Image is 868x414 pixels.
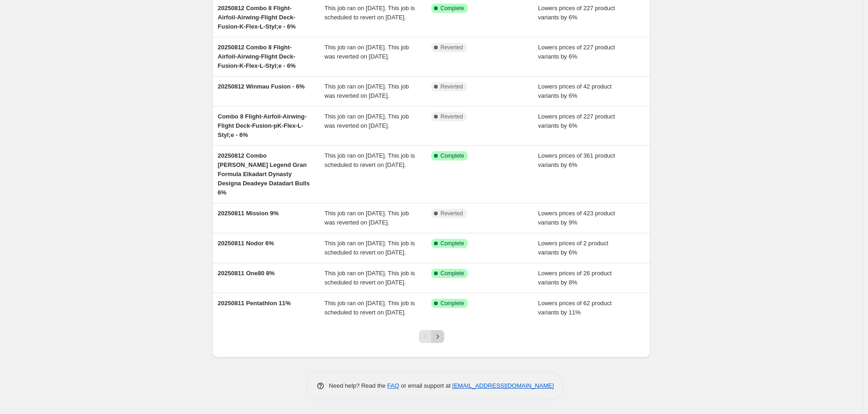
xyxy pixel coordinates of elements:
span: Reverted [440,113,463,120]
span: Lowers prices of 227 product variants by 6% [538,44,615,60]
span: This job ran on [DATE]. This job is scheduled to revert on [DATE]. [325,300,415,316]
span: This job ran on [DATE]. This job was reverted on [DATE]. [325,44,409,60]
span: This job ran on [DATE]. This job is scheduled to revert on [DATE]. [325,270,415,286]
span: This job ran on [DATE]. This job is scheduled to revert on [DATE]. [325,240,415,256]
span: Complete [440,300,464,307]
span: Lowers prices of 42 product variants by 6% [538,83,612,99]
span: Lowers prices of 2 product variants by 6% [538,240,608,256]
span: Lowers prices of 361 product variants by 6% [538,152,615,168]
span: Lowers prices of 423 product variants by 9% [538,210,615,226]
span: Need help? Read the [329,382,387,389]
span: Complete [440,240,464,247]
a: [EMAIL_ADDRESS][DOMAIN_NAME] [452,382,554,389]
span: Complete [440,152,464,160]
span: Lowers prices of 62 product variants by 11% [538,300,612,316]
span: 20250811 Nodor 6% [218,240,274,247]
span: Lowers prices of 26 product variants by 8% [538,270,612,286]
span: This job ran on [DATE]. This job was reverted on [DATE]. [325,113,409,129]
nav: Pagination [419,330,444,343]
span: This job ran on [DATE]. This job is scheduled to revert on [DATE]. [325,5,415,21]
span: or email support at [399,382,452,389]
span: 20250812 Winmau Fusion - 6% [218,83,304,90]
span: Reverted [440,83,463,90]
a: FAQ [387,382,399,389]
span: 20250812 Combo 8 Flight-Airfoil-Airwing-Flight Deck-Fusion-K-Flex-L-Styl;e - 6% [218,44,296,69]
span: Reverted [440,210,463,217]
span: This job ran on [DATE]. This job was reverted on [DATE]. [325,210,409,226]
span: Reverted [440,44,463,51]
span: This job ran on [DATE]. This job is scheduled to revert on [DATE]. [325,152,415,168]
span: Lowers prices of 227 product variants by 6% [538,113,615,129]
span: Complete [440,5,464,12]
button: Next [431,330,444,343]
span: 20250812 Combo 8 Flight-Airfoil-Airwing-Flight Deck-Fusion-K-Flex-L-Styl;e - 6% [218,5,296,30]
span: 20250811 Mission 9% [218,210,279,217]
span: Complete [440,270,464,277]
span: Combo 8 Flight-Airfoil-Airwing-Flight Deck-Fusion-pK-Flex-L-Styl;e - 6% [218,113,307,138]
span: 20250812 Combo [PERSON_NAME] Legend Gran Formula Elkadart Dynasty Designa Deadeye Datadart Bulls 6% [218,152,309,196]
span: Lowers prices of 227 product variants by 6% [538,5,615,21]
span: 20250811 Pentathlon 11% [218,300,291,307]
span: 20250811 One80 8% [218,270,275,277]
span: This job ran on [DATE]. This job was reverted on [DATE]. [325,83,409,99]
